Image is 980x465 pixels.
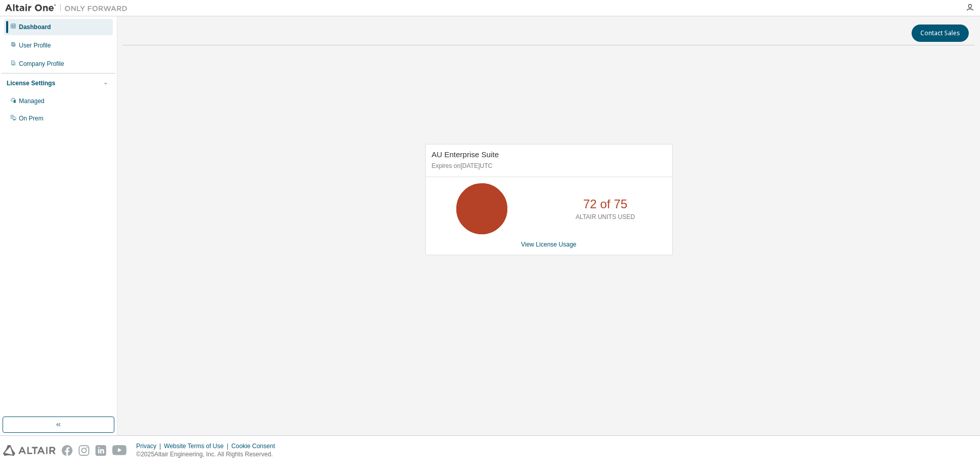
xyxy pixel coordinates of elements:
div: Privacy [136,442,164,450]
span: AU Enterprise Suite [432,150,499,159]
img: facebook.svg [62,445,72,456]
img: linkedin.svg [95,445,106,456]
div: License Settings [7,79,55,87]
div: Website Terms of Use [164,442,231,450]
img: instagram.svg [79,445,89,456]
div: Dashboard [19,23,51,31]
div: Company Profile [19,60,64,68]
p: ALTAIR UNITS USED [576,213,635,222]
img: Altair One [5,3,133,13]
img: altair_logo.svg [3,445,56,456]
p: 72 of 75 [583,195,627,213]
div: Managed [19,97,44,105]
a: View License Usage [521,241,577,248]
div: On Prem [19,114,43,123]
div: Cookie Consent [231,442,281,450]
img: youtube.svg [112,445,127,456]
button: Contact Sales [912,25,969,42]
p: Expires on [DATE] UTC [432,162,664,170]
div: User Profile [19,41,51,50]
p: © 2025 Altair Engineering, Inc. All Rights Reserved. [136,450,281,459]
